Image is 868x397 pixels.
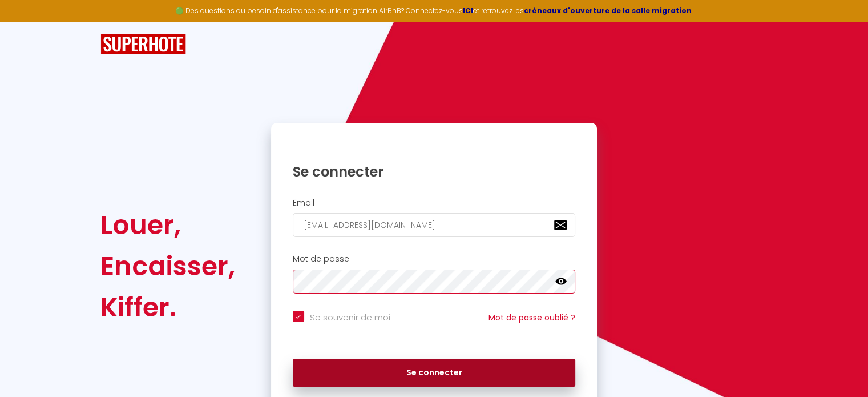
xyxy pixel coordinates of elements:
button: Ouvrir le widget de chat LiveChat [9,5,43,39]
a: ICI [463,6,473,15]
a: Mot de passe oublié ? [488,312,575,323]
h2: Email [293,198,576,208]
input: Ton Email [293,213,576,237]
div: Kiffer. [100,287,235,328]
h2: Mot de passe [293,254,576,264]
div: Louer, [100,204,235,246]
button: Se connecter [293,359,576,387]
a: créneaux d'ouverture de la salle migration [524,6,692,15]
img: SuperHote logo [100,34,186,55]
h1: Se connecter [293,163,576,181]
div: Encaisser, [100,246,235,287]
